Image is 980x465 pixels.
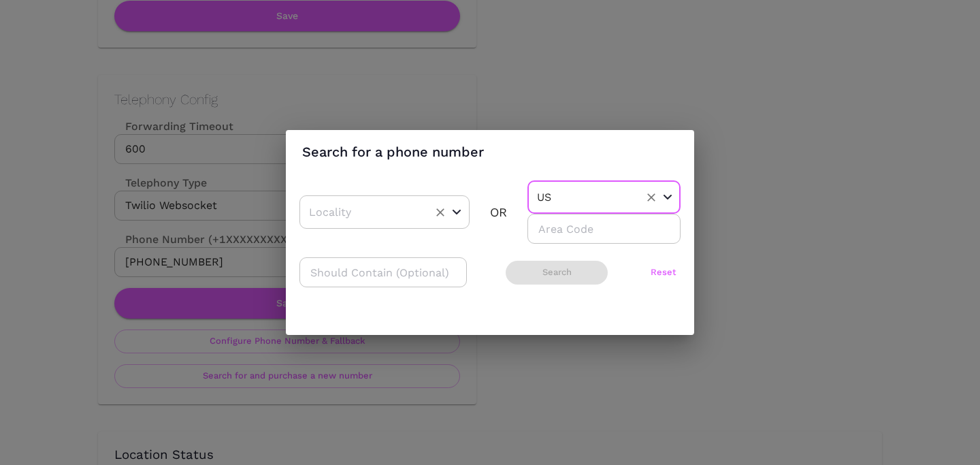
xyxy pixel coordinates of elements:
[647,261,681,285] button: Reset
[306,202,421,223] input: Locality
[642,188,661,207] button: Clear
[534,187,632,208] input: Country
[299,257,467,287] input: Should Contain (Optional)
[431,203,450,222] button: Clear
[448,204,465,221] button: Open
[490,202,507,223] div: OR
[527,214,681,244] input: Area Code
[659,189,676,206] button: Open
[286,130,694,174] h2: Search for a phone number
